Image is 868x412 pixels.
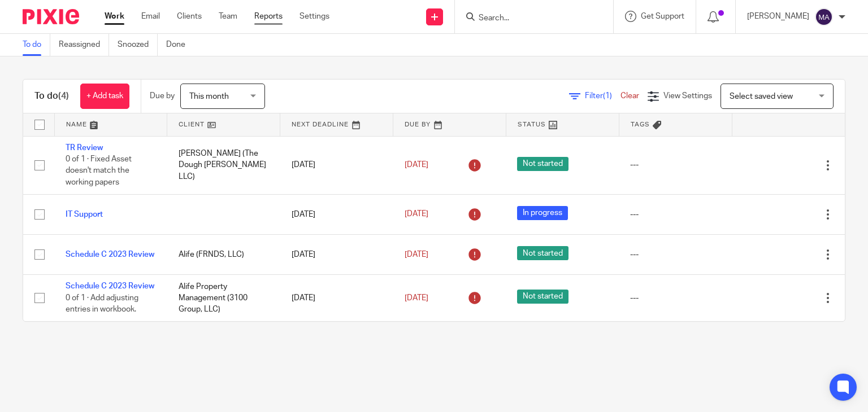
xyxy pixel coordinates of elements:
[405,161,428,169] span: [DATE]
[517,290,568,304] span: Not started
[34,90,69,102] h1: To do
[80,84,129,109] a: + Add task
[167,234,280,274] td: Alife (FRNDS, LLC)
[620,92,639,100] a: Clear
[630,292,721,304] div: ---
[66,211,103,218] a: IT Support
[166,34,194,56] a: Done
[405,251,428,258] span: [DATE]
[23,34,50,56] a: To do
[254,11,283,22] a: Reports
[280,136,393,194] td: [DATE]
[167,275,280,321] td: Alife Property Management (3100 Group, LLC)
[630,209,721,220] div: ---
[189,93,229,100] span: This month
[603,92,612,100] span: (1)
[641,12,684,20] span: Get Support
[631,121,650,128] span: Tags
[517,157,568,171] span: Not started
[280,194,393,234] td: [DATE]
[585,92,620,100] span: Filter
[517,206,568,220] span: In progress
[66,144,103,152] a: TR Review
[219,11,237,22] a: Team
[730,93,793,100] span: Select saved view
[66,155,132,186] span: 0 of 1 · Fixed Asset doesn't match the working papers
[167,136,280,194] td: [PERSON_NAME] (The Dough [PERSON_NAME] LLC)
[280,234,393,274] td: [DATE]
[630,159,721,170] div: ---
[630,249,721,260] div: ---
[66,251,154,258] a: Schedule C 2023 Review
[405,211,428,218] span: [DATE]
[747,11,809,22] p: [PERSON_NAME]
[66,282,154,290] a: Schedule C 2023 Review
[105,11,124,22] a: Work
[478,14,579,24] input: Search
[815,8,833,26] img: svg%3E
[177,11,202,22] a: Clients
[300,11,329,22] a: Settings
[58,91,69,100] span: (4)
[59,34,109,56] a: Reassigned
[517,246,568,260] span: Not started
[280,275,393,321] td: [DATE]
[141,11,160,22] a: Email
[405,294,428,302] span: [DATE]
[663,92,712,100] span: View Settings
[118,34,158,56] a: Snoozed
[66,294,138,314] span: 0 of 1 · Add adjusting entries in workbook.
[23,9,79,24] img: Pixie
[150,90,175,102] p: Due by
